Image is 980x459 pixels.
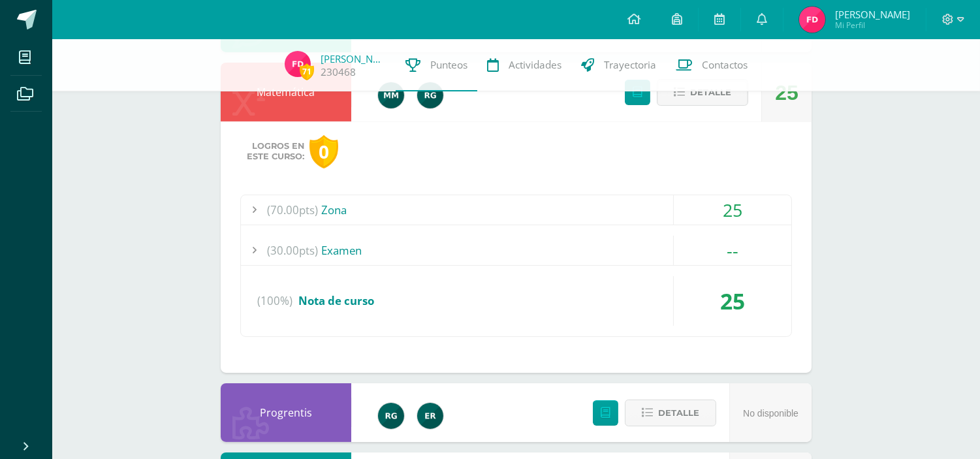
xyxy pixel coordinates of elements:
img: 827ba0692ad3f9e3e06b218015520ef4.png [285,51,311,77]
span: Mi Perfil [835,20,910,31]
span: Trayectoria [604,58,656,72]
a: Punteos [396,39,477,91]
div: Examen [241,236,791,265]
a: 230468 [321,65,356,79]
span: [PERSON_NAME] [835,8,910,21]
span: Detalle [690,80,731,104]
div: 25 [674,195,791,225]
span: Actividades [509,58,561,72]
button: Detalle [625,400,716,426]
img: 827ba0692ad3f9e3e06b218015520ef4.png [799,7,825,33]
span: Punteos [430,58,467,72]
div: 0 [309,135,338,168]
div: 25 [775,63,798,122]
div: Matemática [221,63,351,121]
span: Contactos [702,58,748,72]
button: Detalle [657,79,748,106]
span: (30.00pts) [267,236,318,265]
a: Trayectoria [571,39,666,91]
span: No disponible [743,408,798,419]
a: Contactos [666,39,757,91]
span: Nota de curso [298,293,374,308]
span: Detalle [658,401,699,425]
a: Actividades [477,39,571,91]
img: 24ef3269677dd7dd963c57b86ff4a022.png [417,82,443,108]
div: Zona [241,195,791,225]
span: (70.00pts) [267,195,318,225]
a: [PERSON_NAME] [321,52,386,65]
img: 43406b00e4edbe00e0fe2658b7eb63de.png [417,403,443,429]
div: Progrentis [221,383,351,442]
div: 25 [674,276,791,326]
img: 24ef3269677dd7dd963c57b86ff4a022.png [378,403,404,429]
span: 71 [300,63,314,80]
div: -- [674,236,791,265]
img: ea0e1a9c59ed4b58333b589e14889882.png [378,82,404,108]
span: (100%) [257,276,292,326]
span: Logros en este curso: [247,141,304,162]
